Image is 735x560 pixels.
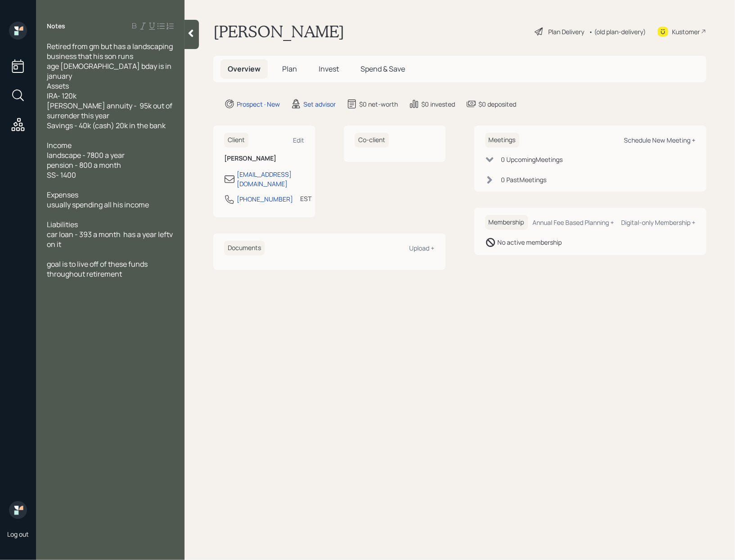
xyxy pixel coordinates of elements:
[300,194,311,203] div: EST
[421,99,455,109] div: $0 invested
[589,27,646,36] div: • (old plan-delivery)
[237,170,304,188] div: [EMAIL_ADDRESS][DOMAIN_NAME]
[498,237,562,247] div: No active membership
[47,101,174,121] span: [PERSON_NAME] annuity - 95k out of surrender this year
[47,81,69,91] span: Assets
[224,241,265,255] h6: Documents
[237,99,280,109] div: Prospect · New
[501,155,563,164] div: 0 Upcoming Meeting s
[224,155,304,162] h6: [PERSON_NAME]
[213,22,344,41] h1: [PERSON_NAME]
[361,64,405,74] span: Spend & Save
[47,229,174,249] span: car loan - 393 a month has a year leftv on it
[293,136,304,144] div: Edit
[621,218,695,227] div: Digital-only Membership +
[47,259,149,279] span: goal is to live off of these funds throughout retirement
[319,64,339,74] span: Invest
[478,99,516,109] div: $0 deposited
[282,64,297,74] span: Plan
[228,64,261,74] span: Overview
[47,121,166,130] span: Savings - 40k (cash) 20k in the bank
[355,133,389,148] h6: Co-client
[548,27,584,36] div: Plan Delivery
[9,501,27,519] img: retirable_logo.png
[485,133,519,148] h6: Meetings
[47,190,78,200] span: Expenses
[47,91,77,101] span: IRA- 120k
[47,41,174,61] span: Retired from gm but has a landscaping business that his son runs
[47,220,78,229] span: Liabilities
[359,99,398,109] div: $0 net-worth
[47,160,121,170] span: pension - 800 a month
[624,136,695,144] div: Schedule New Meeting +
[485,215,528,230] h6: Membership
[237,194,293,204] div: [PHONE_NUMBER]
[501,175,547,184] div: 0 Past Meeting s
[47,61,173,81] span: age [DEMOGRAPHIC_DATA] bday is in january
[672,27,700,36] div: Kustomer
[47,200,149,210] span: usually spending all his income
[47,150,125,160] span: landscape - 7800 a year
[224,133,248,148] h6: Client
[47,22,65,31] label: Notes
[47,170,76,180] span: SS- 1400
[47,140,72,150] span: Income
[410,244,435,252] div: Upload +
[532,218,614,227] div: Annual Fee Based Planning +
[7,530,29,538] div: Log out
[303,99,336,109] div: Set advisor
